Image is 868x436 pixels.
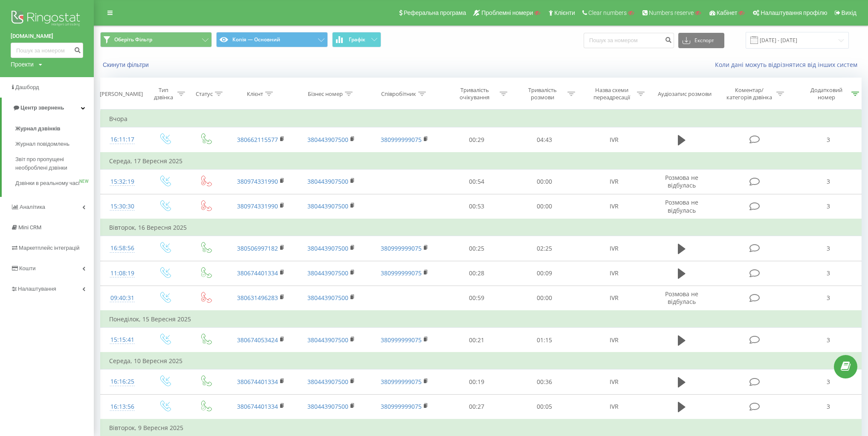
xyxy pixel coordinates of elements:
[101,352,862,370] td: Середа, 10 Вересня 2025
[216,32,328,47] button: Копія — Основний
[237,202,278,210] a: 380974331990
[151,87,175,101] div: Тип дзвінка
[349,37,365,43] span: Графік
[237,244,278,252] a: 380506997182
[2,98,94,118] a: Центр звернень
[307,269,348,277] a: 380443907500
[15,152,94,176] a: Звіт про пропущені необроблені дзвінки
[100,61,153,69] button: Скинути фільтри
[109,398,135,415] div: 16:13:56
[15,176,94,191] a: Дзвінки в реальному часіNEW
[101,311,862,328] td: Понеділок, 15 Вересня 2025
[579,370,649,394] td: IVR
[443,328,511,353] td: 00:21
[511,127,579,153] td: 04:43
[443,194,511,219] td: 00:53
[109,131,135,148] div: 16:11:17
[443,286,511,311] td: 00:59
[588,9,627,16] span: Clear numbers
[237,177,278,185] a: 380974331990
[15,136,94,152] a: Журнал повідомлень
[237,269,278,277] a: 380674401334
[579,194,649,219] td: IVR
[796,328,861,353] td: 3
[381,136,422,144] a: 380999999075
[114,36,152,43] span: Оберіть Фільтр
[796,370,861,394] td: 3
[796,286,861,311] td: 3
[842,9,856,16] span: Вихід
[109,265,135,282] div: 11:08:19
[307,136,348,144] a: 380443907500
[511,261,579,286] td: 00:09
[109,173,135,190] div: 15:32:19
[15,124,61,133] span: Журнал дзвінків
[109,332,135,348] div: 15:15:41
[579,286,649,311] td: IVR
[589,87,635,101] div: Назва схеми переадресації
[443,370,511,394] td: 00:19
[18,224,41,231] span: Mini CRM
[511,394,579,419] td: 00:05
[100,32,212,47] button: Оберіть Фільтр
[511,286,579,311] td: 00:00
[381,269,422,277] a: 380999999075
[511,194,579,219] td: 00:00
[307,294,348,302] a: 380443907500
[15,140,69,148] span: Журнал повідомлень
[452,87,498,101] div: Тривалість очікування
[443,394,511,419] td: 00:27
[101,219,862,236] td: Вівторок, 16 Вересня 2025
[18,286,56,292] span: Налаштування
[796,394,861,419] td: 3
[579,236,649,261] td: IVR
[520,87,565,101] div: Тривалість розмови
[19,265,35,271] span: Кошти
[554,9,575,16] span: Клієнти
[11,43,83,58] input: Пошук за номером
[579,328,649,353] td: IVR
[20,204,45,210] span: Аналiтика
[101,110,862,127] td: Вчора
[717,9,738,16] span: Кабінет
[15,155,90,172] span: Звіт про пропущені необроблені дзвінки
[11,32,83,40] a: [DOMAIN_NAME]
[724,87,774,101] div: Коментар/категорія дзвінка
[20,104,64,111] span: Центр звернень
[19,245,80,251] span: Маркетплейс інтеграцій
[665,173,698,189] span: Розмова не відбулась
[100,90,143,98] div: [PERSON_NAME]
[796,194,861,219] td: 3
[665,198,698,214] span: Розмова не відбулась
[381,244,422,252] a: 380999999075
[761,9,827,16] span: Налаштування профілю
[796,127,861,153] td: 3
[511,169,579,194] td: 00:00
[15,84,39,90] span: Дашборд
[381,402,422,410] a: 380999999075
[308,90,343,98] div: Бізнес номер
[109,240,135,257] div: 16:58:56
[237,378,278,386] a: 380674401334
[443,236,511,261] td: 00:25
[511,370,579,394] td: 00:36
[15,121,94,136] a: Журнал дзвінків
[15,179,79,188] span: Дзвінки в реальному часі
[579,127,649,153] td: IVR
[307,177,348,185] a: 380443907500
[649,9,694,16] span: Numbers reserve
[404,9,466,16] span: Реферальна програма
[579,261,649,286] td: IVR
[579,169,649,194] td: IVR
[584,33,674,48] input: Пошук за номером
[678,33,724,48] button: Експорт
[796,236,861,261] td: 3
[381,90,416,98] div: Співробітник
[196,90,213,98] div: Статус
[11,60,34,69] div: Проекти
[658,90,712,98] div: Аудіозапис розмови
[109,373,135,390] div: 16:16:25
[307,244,348,252] a: 380443907500
[101,153,862,170] td: Середа, 17 Вересня 2025
[332,32,381,47] button: Графік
